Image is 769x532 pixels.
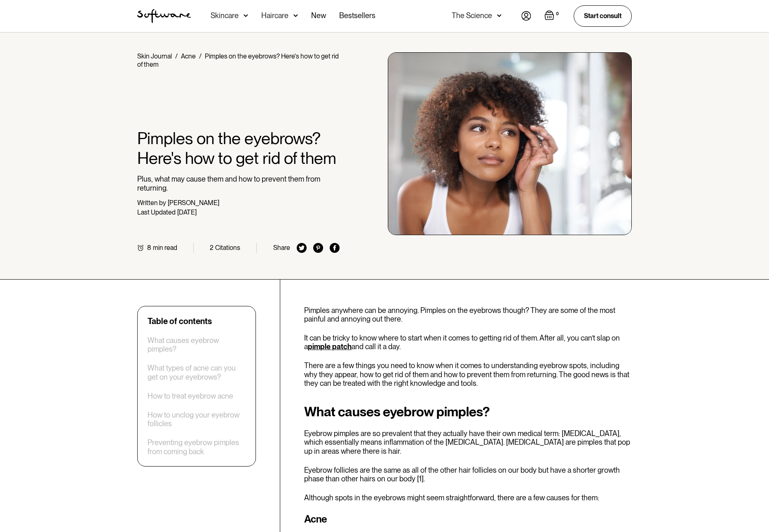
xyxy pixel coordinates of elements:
[304,466,632,483] p: Eyebrow follicles are the same as all of the other hair follicles on our body but have a shorter ...
[137,52,339,68] div: Pimples on the eyebrows? Here's how to get rid of them
[244,12,248,20] img: arrow down
[304,306,632,324] p: Pimples anywhere can be annoying. Pimples on the eyebrows though? They are some of the most painf...
[554,10,560,18] div: 0
[215,244,240,252] div: Citations
[181,52,196,60] a: Acne
[308,342,352,351] a: pimple patch
[293,12,298,20] img: arrow down
[574,5,632,26] a: Start consult
[211,12,239,20] div: Skincare
[297,243,307,253] img: twitter icon
[304,429,632,456] p: Eyebrow pimples are so prevalent that they actually have their own medical term: [MEDICAL_DATA], ...
[137,9,191,23] a: home
[148,392,233,401] a: How to treat eyebrow acne
[304,361,632,388] p: There are a few things you need to know when it comes to understanding eyebrow spots, including w...
[313,243,323,253] img: pinterest icon
[153,244,177,252] div: min read
[137,175,340,192] p: Plus, what may cause them and how to prevent them from returning.
[330,243,340,253] img: facebook icon
[199,52,202,60] div: /
[148,411,246,428] a: How to unclog your eyebrow follicles
[168,199,219,207] div: [PERSON_NAME]
[497,12,502,20] img: arrow down
[175,52,178,60] div: /
[261,12,288,20] div: Haircare
[210,244,213,252] div: 2
[148,438,246,456] a: Preventing eyebrow pimples from coming back
[137,199,166,207] div: Written by
[148,364,246,381] a: What types of acne can you get on your eyebrows?
[273,244,290,252] div: Share
[177,208,197,216] div: [DATE]
[148,316,212,326] div: Table of contents
[137,9,191,23] img: Software Logo
[137,128,340,168] h1: Pimples on the eyebrows? Here's how to get rid of them
[304,512,632,527] h3: Acne
[304,404,632,419] h2: What causes eyebrow pimples?
[137,52,172,60] a: Skin Journal
[137,208,176,216] div: Last Updated
[544,10,560,22] a: Open empty cart
[304,493,632,502] p: Although spots in the eyebrows might seem straightforward, there are a few causes for them:
[147,244,151,252] div: 8
[148,336,246,354] a: What causes eyebrow pimples?
[452,12,492,20] div: The Science
[304,334,632,351] p: It can be tricky to know where to start when it comes to getting rid of them. After all, you can’...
